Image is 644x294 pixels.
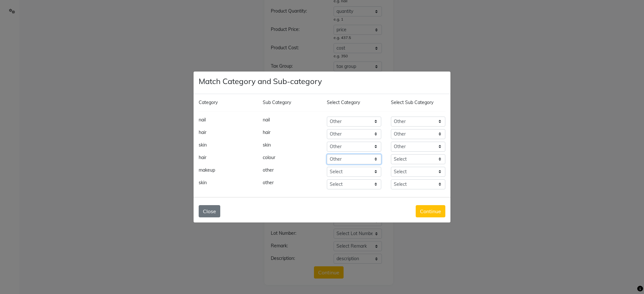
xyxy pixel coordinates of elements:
div: Select Category [322,99,386,106]
div: Sub Category [258,99,322,106]
div: skin [194,179,258,189]
button: Continue [416,205,445,217]
div: Category [194,99,258,106]
div: skin [194,142,258,152]
div: colour [258,154,322,164]
div: hair [194,129,258,139]
div: nail [258,117,322,127]
div: other [258,179,322,189]
div: Select Sub Category [386,99,450,106]
div: skin [258,142,322,152]
div: makeup [194,167,258,177]
div: hair [258,129,322,139]
div: other [258,167,322,177]
button: Close [199,205,220,217]
div: hair [194,154,258,164]
div: nail [194,117,258,127]
h4: Match Category and Sub-category [199,77,322,86]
